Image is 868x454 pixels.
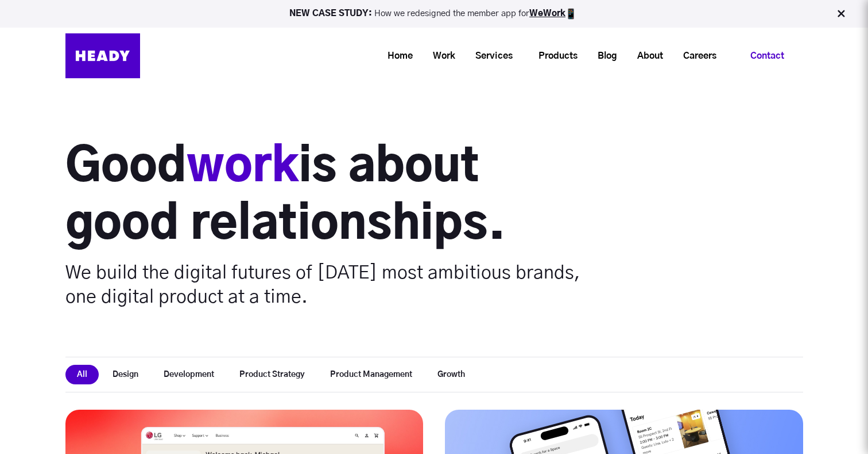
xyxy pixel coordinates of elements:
button: Development [152,365,226,384]
img: app emoji [565,8,577,20]
img: Close Bar [835,8,847,20]
a: Work [418,45,461,67]
a: Home [373,45,418,67]
a: Products [524,45,583,67]
button: Design [101,365,150,384]
p: We build the digital futures of [DATE] most ambitious brands, one digital product at a time. [65,261,582,309]
a: About [623,45,669,67]
p: How we redesigned the member app for [5,8,863,20]
img: Heady_Logo_Web-01 (1) [65,33,140,78]
a: Contact [732,43,803,69]
span: work [187,144,299,190]
h1: Good is about good relationships. [65,139,582,254]
a: Services [461,45,518,67]
button: Growth [426,365,476,384]
strong: NEW CASE STUDY: [289,9,374,18]
div: Navigation Menu [152,42,803,70]
button: Product Strategy [228,365,316,384]
a: Careers [669,45,722,67]
a: WeWork [529,9,565,18]
button: Product Management [319,365,424,384]
a: Blog [583,45,623,67]
button: All [65,365,99,384]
